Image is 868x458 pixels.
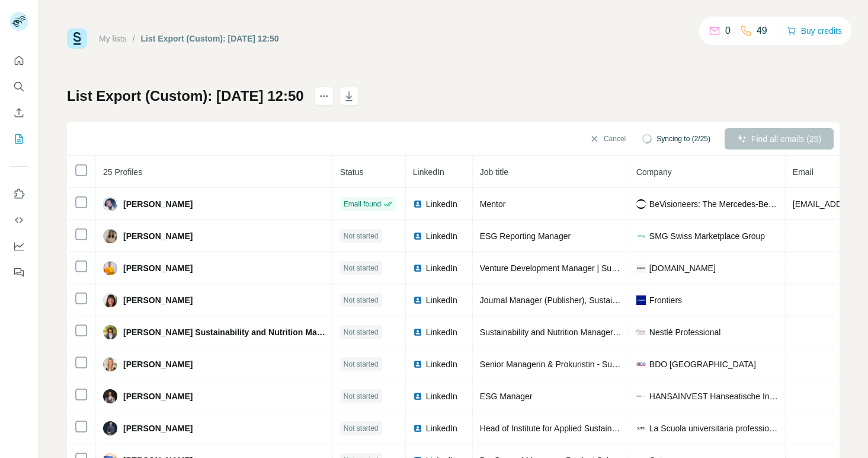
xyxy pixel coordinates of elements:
[123,198,193,210] span: [PERSON_NAME]
[725,24,731,38] p: 0
[9,236,28,257] button: Dashboard
[480,263,671,273] span: Venture Development Manager | Sustainability Lead
[649,326,721,338] span: Nestlé Professional
[426,358,457,370] span: LinkedIn
[480,199,506,209] span: Mentor
[344,391,379,402] span: Not started
[649,198,778,210] span: BeVisioneers: The Mercedes-Benz Fellowship
[426,198,457,210] span: LinkedIn
[344,199,381,209] span: Email found
[426,390,457,402] span: LinkedIn
[757,24,767,38] p: 49
[649,390,778,402] span: HANSAINVEST Hanseatische Investment-GmbH
[636,392,646,401] img: company-logo
[426,422,457,434] span: LinkedIn
[344,359,379,370] span: Not started
[413,263,422,273] img: LinkedIn logo
[636,295,646,305] img: company-logo
[649,422,778,434] span: La Scuola universitaria professionale della [GEOGRAPHIC_DATA]
[344,263,379,273] span: Not started
[793,167,813,177] span: Email
[67,87,304,106] h1: List Export (Custom): [DATE] 12:50
[9,209,28,231] button: Use Surfe API
[413,360,422,369] img: LinkedIn logo
[649,262,716,274] span: [DOMAIN_NAME]
[656,133,710,144] span: Syncing to (2/25)
[636,327,646,337] img: company-logo
[426,326,457,338] span: LinkedIn
[413,392,422,401] img: LinkedIn logo
[103,357,117,371] img: Avatar
[123,390,193,402] span: [PERSON_NAME]
[636,231,646,241] img: company-logo
[103,389,117,403] img: Avatar
[426,294,457,306] span: LinkedIn
[9,262,28,283] button: Feedback
[413,199,422,209] img: LinkedIn logo
[67,28,87,49] img: Surfe Logo
[103,293,117,307] img: Avatar
[480,167,508,177] span: Job title
[103,229,117,243] img: Avatar
[649,358,756,370] span: BDO [GEOGRAPHIC_DATA]
[103,261,117,275] img: Avatar
[344,231,379,241] span: Not started
[426,262,457,274] span: LinkedIn
[426,230,457,242] span: LinkedIn
[649,230,765,242] span: SMG Swiss Marketplace Group
[413,295,422,305] img: LinkedIn logo
[413,327,422,337] img: LinkedIn logo
[413,167,444,177] span: LinkedIn
[636,167,672,177] span: Company
[9,76,28,97] button: Search
[9,102,28,123] button: Enrich CSV
[649,294,682,306] span: Frontiers
[787,23,842,39] button: Buy credits
[480,392,533,401] span: ESG Manager
[636,424,646,433] img: company-logo
[581,128,634,150] button: Cancel
[123,422,193,434] span: [PERSON_NAME]
[103,421,117,435] img: Avatar
[9,128,28,150] button: My lists
[344,295,379,306] span: Not started
[9,183,28,205] button: Use Surfe on LinkedIn
[480,327,706,337] span: Sustainability and Nutrition Manager Strategic Bussiness Unit
[141,33,279,44] div: List Export (Custom): [DATE] 12:50
[413,231,422,241] img: LinkedIn logo
[344,327,379,338] span: Not started
[344,423,379,434] span: Not started
[480,295,672,305] span: Journal Manager (Publisher), Sustainability Journals
[103,167,142,177] span: 25 Profiles
[636,360,646,369] img: company-logo
[413,424,422,433] img: LinkedIn logo
[123,230,193,242] span: [PERSON_NAME]
[9,50,28,71] button: Quick start
[123,294,193,306] span: [PERSON_NAME]
[636,263,646,273] img: company-logo
[123,262,193,274] span: [PERSON_NAME]
[103,197,117,211] img: Avatar
[315,87,334,106] button: actions
[133,33,135,44] li: /
[480,360,685,369] span: Senior Managerin & Prokuristin - Sustainability Services
[480,424,799,433] span: Head of Institute for Applied Sustainability to the Built Environment ([PERSON_NAME])
[480,231,571,241] span: ESG Reporting Manager
[340,167,364,177] span: Status
[636,199,646,209] img: company-logo
[103,325,117,339] img: Avatar
[99,34,127,43] a: My lists
[123,358,193,370] span: [PERSON_NAME]
[123,326,325,338] span: [PERSON_NAME] Sustainability and Nutrition Manager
